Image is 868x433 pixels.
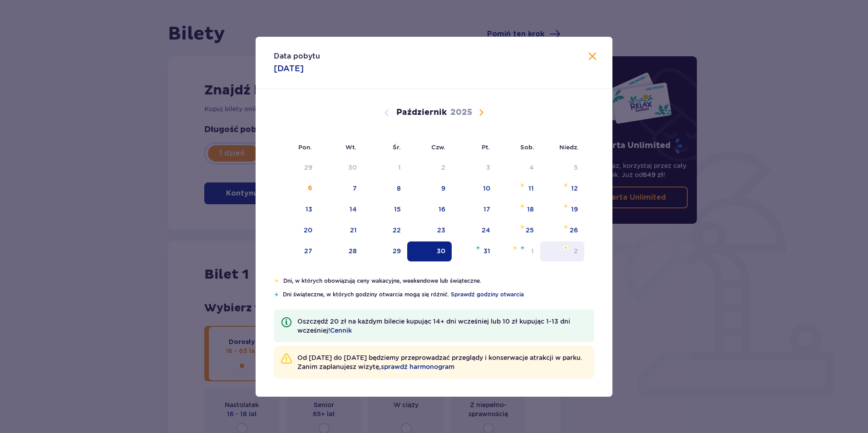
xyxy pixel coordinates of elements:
[563,245,569,251] img: Pomarańczowa gwiazdka
[475,245,481,251] img: Niebieska gwiazdka
[520,245,525,251] img: Niebieska gwiazdka
[274,200,319,220] td: poniedziałek, 13 października 2025
[441,163,445,172] div: 2
[497,179,541,199] td: sobota, 11 października 2025
[397,184,401,193] div: 8
[574,246,578,256] div: 2
[540,221,584,241] td: niedziela, 26 października 2025
[527,205,534,214] div: 18
[396,107,447,118] p: Październik
[587,51,598,63] button: Zamknij
[407,179,452,199] td: czwartek, 9 października 2025
[363,179,407,199] td: środa, 8 października 2025
[452,179,497,199] td: piątek, 10 października 2025
[297,353,587,371] p: Od [DATE] do [DATE] będziemy przeprowadzać przeglądy i konserwacje atrakcji w parku. Zanim zaplan...
[452,200,497,220] td: piątek, 17 października 2025
[274,278,280,284] img: Pomarańczowa gwiazdka
[304,163,312,172] div: 29
[407,158,452,178] td: Data niedostępna. czwartek, 2 października 2025
[531,246,534,256] div: 1
[319,221,364,241] td: wtorek, 21 października 2025
[520,143,534,151] small: Sob.
[563,224,569,230] img: Pomarańczowa gwiazdka
[304,226,312,235] div: 20
[519,182,525,188] img: Pomarańczowa gwiazdka
[441,184,445,193] div: 9
[304,246,312,256] div: 27
[483,184,490,193] div: 10
[452,221,497,241] td: piątek, 24 października 2025
[540,158,584,178] td: Data niedostępna. niedziela, 5 października 2025
[483,246,490,256] div: 31
[437,226,445,235] div: 23
[486,163,490,172] div: 3
[345,143,356,151] small: Wt.
[319,158,364,178] td: Data niedostępna. wtorek, 30 września 2025
[381,362,454,371] a: sprawdź harmonogram
[519,224,525,230] img: Pomarańczowa gwiazdka
[319,179,364,199] td: wtorek, 7 października 2025
[363,158,407,178] td: Data niedostępna. środa, 1 października 2025
[283,277,594,285] p: Dni, w których obowiązują ceny wakacyjne, weekendowe lub świąteczne.
[283,290,594,299] p: Dni świąteczne, w których godziny otwarcia mogą się różnić.
[529,163,534,172] div: 4
[571,205,578,214] div: 19
[319,241,364,261] td: wtorek, 28 października 2025
[482,226,490,235] div: 24
[274,221,319,241] td: poniedziałek, 20 października 2025
[349,246,357,256] div: 28
[393,143,401,151] small: Śr.
[450,107,472,118] p: 2025
[398,163,401,172] div: 1
[381,107,392,118] button: Poprzedni miesiąc
[394,205,401,214] div: 15
[497,221,541,241] td: sobota, 25 października 2025
[274,158,319,178] td: Data niedostępna. poniedziałek, 29 września 2025
[497,158,541,178] td: Data niedostępna. sobota, 4 października 2025
[297,317,587,335] p: Oszczędź 20 zł na każdym bilecie kupując 14+ dni wcześniej lub 10 zł kupując 1-13 dni wcześniej!
[452,158,497,178] td: Data niedostępna. piątek, 3 października 2025
[350,226,357,235] div: 21
[350,205,357,214] div: 14
[363,221,407,241] td: środa, 22 października 2025
[306,205,312,214] div: 13
[540,179,584,199] td: niedziela, 12 października 2025
[353,184,357,193] div: 7
[393,246,401,256] div: 29
[563,182,569,188] img: Pomarańczowa gwiazdka
[363,241,407,261] td: środa, 29 października 2025
[563,203,569,209] img: Pomarańczowa gwiazdka
[570,226,578,235] div: 26
[497,200,541,220] td: sobota, 18 października 2025
[540,241,584,261] td: niedziela, 2 listopada 2025
[298,143,312,151] small: Pon.
[483,205,490,214] div: 17
[574,163,578,172] div: 5
[319,200,364,220] td: wtorek, 14 października 2025
[407,221,452,241] td: czwartek, 23 października 2025
[519,203,525,209] img: Pomarańczowa gwiazdka
[274,51,320,61] p: Data pobytu
[540,200,584,220] td: niedziela, 19 października 2025
[274,292,279,297] img: Niebieska gwiazdka
[431,143,445,151] small: Czw.
[482,143,490,151] small: Pt.
[571,184,578,193] div: 12
[528,184,534,193] div: 11
[559,143,579,151] small: Niedz.
[526,226,534,235] div: 25
[274,63,304,74] p: [DATE]
[476,107,487,118] button: Następny miesiąc
[308,184,312,193] div: 6
[274,241,319,261] td: poniedziałek, 27 października 2025
[497,241,541,261] td: sobota, 1 listopada 2025
[439,205,445,214] div: 16
[407,200,452,220] td: czwartek, 16 października 2025
[512,245,518,251] img: Pomarańczowa gwiazdka
[363,200,407,220] td: środa, 15 października 2025
[348,163,357,172] div: 30
[330,326,352,335] span: Cennik
[451,290,524,299] a: Sprawdź godziny otwarcia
